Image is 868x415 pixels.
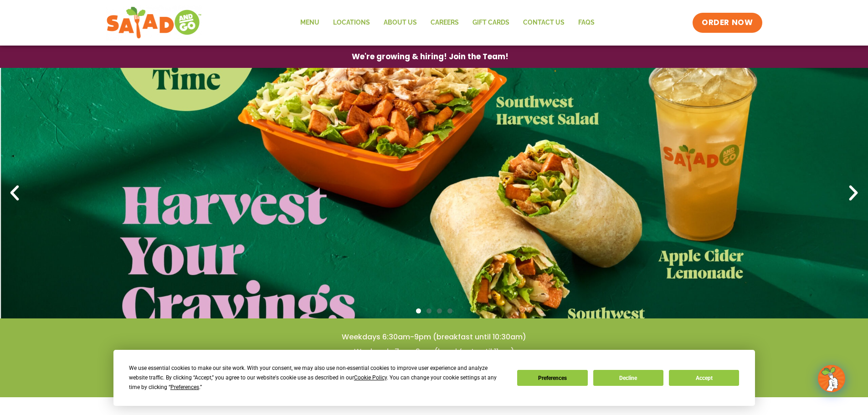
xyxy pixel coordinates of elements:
[18,347,850,357] h4: Weekends 7am-9pm (breakfast until 11am)
[5,183,25,203] div: Previous slide
[571,12,601,33] a: FAQs
[693,13,762,33] a: ORDER NOW
[669,370,739,386] button: Accept
[424,12,466,33] a: Careers
[293,12,326,33] a: Menu
[516,12,571,33] a: Contact Us
[18,332,850,342] h4: Weekdays 6:30am-9pm (breakfast until 10:30am)
[377,12,424,33] a: About Us
[170,384,199,390] span: Preferences
[843,183,863,203] div: Next slide
[447,308,452,313] span: Go to slide 4
[593,370,663,386] button: Decline
[426,308,431,313] span: Go to slide 2
[517,370,587,386] button: Preferences
[129,364,506,392] div: We use essential cookies to make our site work. With your consent, we may also use non-essential ...
[106,5,202,41] img: new-SAG-logo-768×292
[352,53,508,61] span: We're growing & hiring! Join the Team!
[338,46,522,67] a: We're growing & hiring! Join the Team!
[702,17,753,28] span: ORDER NOW
[416,308,421,313] span: Go to slide 1
[437,308,442,313] span: Go to slide 3
[466,12,516,33] a: GIFT CARDS
[293,12,601,33] nav: Menu
[326,12,377,33] a: Locations
[819,366,844,391] img: wpChatIcon
[354,374,387,381] span: Cookie Policy
[113,350,755,406] div: Cookie Consent Prompt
